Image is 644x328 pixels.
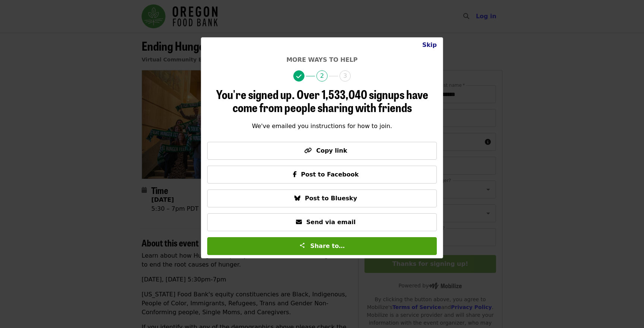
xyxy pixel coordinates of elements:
[207,190,437,207] button: Post to Bluesky
[286,56,357,63] span: More ways to help
[310,242,345,249] span: Share to…
[252,122,392,130] span: We've emailed you instructions for how to join.
[233,85,428,116] span: Over 1,533,040 signups have come from people sharing with friends
[316,70,328,82] span: 2
[296,73,302,80] i: check icon
[207,213,437,231] button: Send via email
[207,166,437,184] button: Post to Facebook
[340,70,351,82] span: 3
[299,242,305,248] img: Share
[316,147,347,154] span: Copy link
[294,195,300,202] i: bluesky icon
[306,219,356,226] span: Send via email
[416,38,443,52] button: Close
[301,171,359,178] span: Post to Facebook
[216,85,295,103] span: You're signed up.
[207,142,437,160] button: Copy link
[305,195,357,202] span: Post to Bluesky
[296,219,302,226] i: envelope icon
[207,237,437,255] button: Share to…
[293,171,297,178] i: facebook-f icon
[304,147,312,154] i: link icon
